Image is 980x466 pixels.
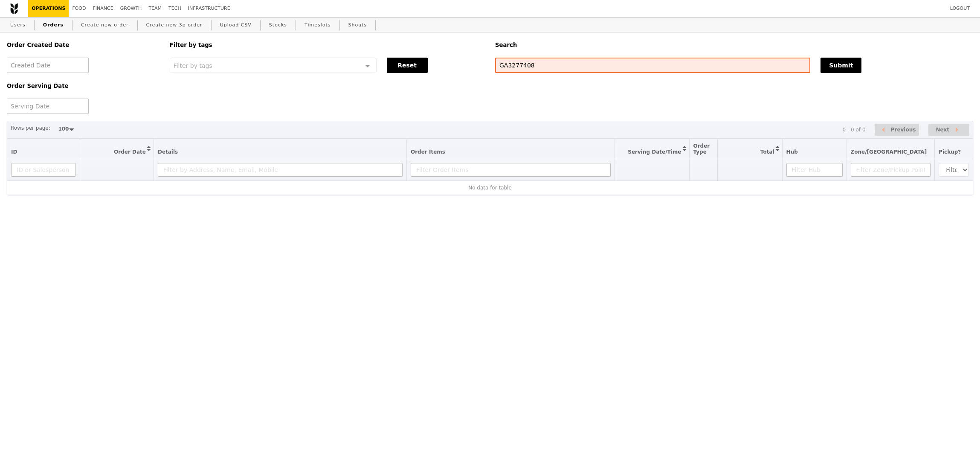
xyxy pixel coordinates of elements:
[875,124,919,136] button: Previous
[78,17,132,33] a: Create new order
[936,125,949,135] span: Next
[11,124,50,132] label: Rows per page:
[891,125,916,135] span: Previous
[40,17,67,33] a: Orders
[11,149,17,155] span: ID
[217,17,255,33] a: Upload CSV
[939,149,961,155] span: Pickup?
[928,124,969,136] button: Next
[345,17,371,33] a: Shouts
[158,163,403,177] input: Filter by Address, Name, Email, Mobile
[821,58,861,73] button: Submit
[158,149,178,155] span: Details
[851,163,931,177] input: Filter Zone/Pickup Point
[174,61,212,69] span: Filter by tags
[387,58,428,73] button: Reset
[495,42,973,48] h5: Search
[411,149,445,155] span: Order Items
[11,163,76,177] input: ID or Salesperson name
[851,149,927,155] span: Zone/[GEOGRAPHIC_DATA]
[693,143,710,155] span: Order Type
[7,99,89,114] input: Serving Date
[7,17,29,33] a: Users
[7,83,159,89] h5: Order Serving Date
[143,17,206,33] a: Create new 3p order
[7,58,89,73] input: Created Date
[7,42,159,48] h5: Order Created Date
[842,127,865,133] div: 0 - 0 of 0
[170,42,485,48] h5: Filter by tags
[301,17,334,33] a: Timeslots
[786,149,798,155] span: Hub
[786,163,843,177] input: Filter Hub
[11,185,969,191] div: No data for table
[266,17,290,33] a: Stocks
[10,3,18,14] img: Grain logo
[411,163,611,177] input: Filter Order Items
[495,58,810,73] input: Search any field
